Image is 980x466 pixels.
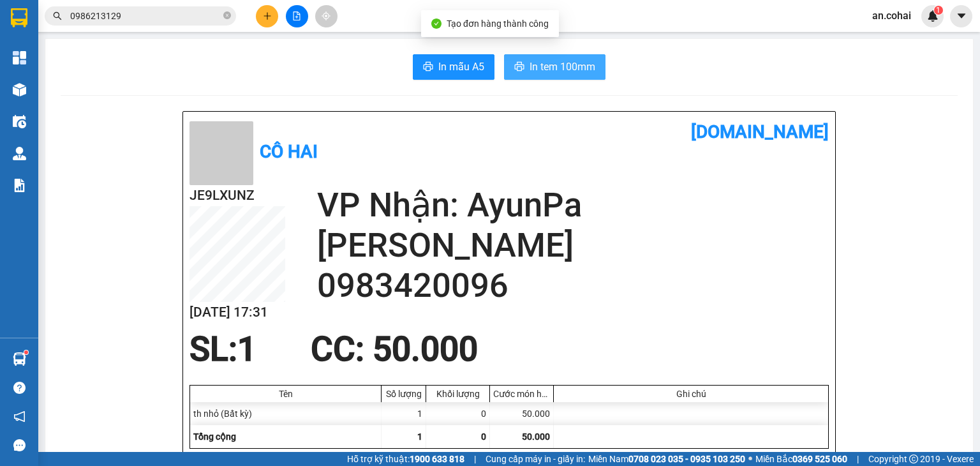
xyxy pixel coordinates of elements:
[13,179,26,192] img: solution-icon
[429,389,486,399] div: Khối lượng
[114,70,249,85] span: [PERSON_NAME] HCM
[53,11,62,20] span: search
[347,452,464,466] span: Hỗ trợ kỹ thuật:
[193,432,236,442] span: Tổng cộng
[514,61,524,73] span: printer
[588,452,745,466] span: Miền Nam
[956,10,967,22] span: caret-down
[286,5,308,27] button: file-add
[934,6,943,15] sup: 1
[13,115,26,128] img: warehouse-icon
[189,329,237,369] span: SL:
[317,185,829,225] h2: VP Nhận: AyunPa
[263,11,272,20] span: plus
[909,455,918,463] span: copyright
[189,185,285,206] h2: JE9LXUNZ
[6,40,70,59] h2: GTIK8Y4X
[862,8,921,24] span: an.cohai
[423,61,433,73] span: printer
[486,452,585,466] span: Cung cấp máy in - giấy in:
[382,402,426,425] div: 1
[223,11,231,19] span: close-circle
[292,11,301,20] span: file-add
[950,5,972,27] button: caret-down
[927,10,939,22] img: icon-new-feature
[70,9,221,23] input: Tìm tên, số ĐT hoặc mã đơn
[114,49,138,64] span: Gửi:
[792,454,847,464] strong: 0369 525 060
[13,147,26,160] img: warehouse-icon
[481,432,486,442] span: 0
[447,19,549,29] span: Tạo đơn hàng thành công
[223,10,231,22] span: close-circle
[410,454,464,464] strong: 1900 633 818
[190,402,382,425] div: th nhỏ (Bất kỳ)
[413,54,494,80] button: printerIn mẫu A5
[322,11,330,20] span: aim
[114,34,161,44] span: [DATE] 16:57
[303,330,486,368] div: CC : 50.000
[417,432,422,442] span: 1
[522,432,550,442] span: 50.000
[493,389,550,399] div: Cước món hàng
[431,19,442,29] span: check-circle
[474,452,476,466] span: |
[260,141,318,162] b: Cô Hai
[628,454,745,464] strong: 0708 023 035 - 0935 103 250
[193,389,378,399] div: Tên
[385,389,422,399] div: Số lượng
[755,452,847,466] span: Miền Bắc
[114,88,145,110] span: cục
[504,54,605,80] button: printerIn tem 100mm
[13,410,26,423] span: notification
[691,121,829,142] b: [DOMAIN_NAME]
[13,352,26,366] img: warehouse-icon
[237,329,256,369] span: 1
[189,302,285,323] h2: [DATE] 17:31
[530,59,595,75] span: In tem 100mm
[317,225,829,266] h2: [PERSON_NAME]
[438,59,484,75] span: In mẫu A5
[256,5,278,27] button: plus
[13,83,26,96] img: warehouse-icon
[557,389,825,399] div: Ghi chú
[490,402,554,425] div: 50.000
[11,8,27,27] img: logo-vxr
[426,402,490,425] div: 0
[13,51,26,64] img: dashboard-icon
[315,5,338,27] button: aim
[748,456,752,462] span: ⚪️
[13,382,26,394] span: question-circle
[936,6,940,15] span: 1
[24,350,28,354] sup: 1
[33,9,85,28] b: Cô Hai
[13,439,26,451] span: message
[317,266,829,306] h2: 0983420096
[857,452,859,466] span: |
